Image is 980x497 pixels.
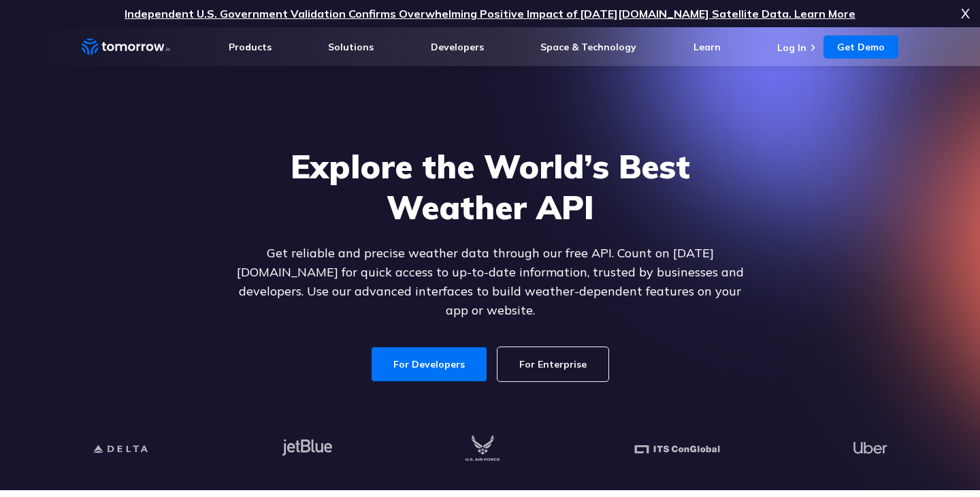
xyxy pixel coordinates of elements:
a: Solutions [328,41,374,53]
a: Log In [777,42,806,54]
a: Learn [693,41,721,53]
a: Independent U.S. Government Validation Confirms Overwhelming Positive Impact of [DATE][DOMAIN_NAM... [125,7,855,20]
a: Products [229,41,272,53]
a: Space & Technology [540,41,636,53]
a: For Developers [372,347,487,381]
h1: Explore the World’s Best Weather API [227,146,753,227]
a: For Enterprise [497,347,608,381]
a: Developers [431,41,484,53]
p: Get reliable and precise weather data through our free API. Count on [DATE][DOMAIN_NAME] for quic... [227,244,753,320]
a: Get Demo [823,35,898,59]
a: Home link [82,37,170,57]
